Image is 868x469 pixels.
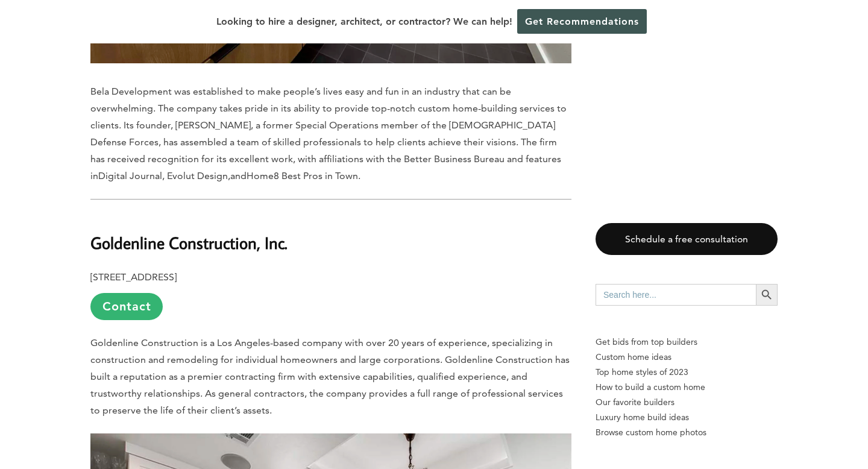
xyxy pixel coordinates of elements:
[247,170,360,181] span: Home8 Best Pros in Town.
[596,284,756,306] input: Search here...
[596,335,778,350] p: Get bids from top builders
[98,170,230,181] span: Digital Journal, Evolut Design,
[90,337,570,416] span: Goldenline Construction is a Los Angeles-based company with over 20 years of experience, speciali...
[596,395,778,410] a: Our favorite builders
[90,293,163,320] a: Contact
[90,86,567,181] span: Bela Development was established to make people’s lives easy and fun in an industry that can be o...
[596,350,778,365] a: Custom home ideas
[230,170,247,181] span: and
[90,271,177,283] b: [STREET_ADDRESS]
[760,288,773,301] svg: Search
[517,9,647,34] a: Get Recommendations
[90,232,288,253] b: Goldenline Construction, Inc.
[596,380,778,395] a: How to build a custom home
[596,223,778,255] a: Schedule a free consultation
[596,365,778,380] a: Top home styles of 2023
[596,425,778,440] a: Browse custom home photos
[596,410,778,425] a: Luxury home build ideas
